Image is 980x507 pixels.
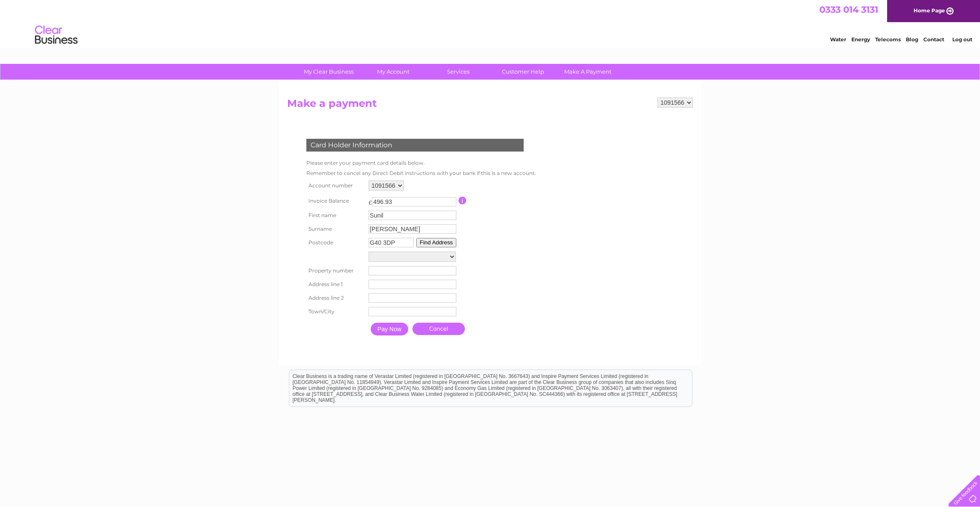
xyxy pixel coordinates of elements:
[416,238,456,247] button: Find Address
[294,64,364,80] a: My Clear Business
[306,139,524,152] div: Card Holder Information
[358,64,429,80] a: My Account
[553,64,623,80] a: Make A Payment
[304,305,366,318] th: Town/City
[369,195,372,206] td: £
[830,36,846,43] a: Water
[906,36,918,43] a: Blog
[371,323,408,335] input: Pay Now
[819,4,878,15] a: 0333 014 3131
[304,222,366,236] th: Surname
[952,36,972,43] a: Log out
[458,197,467,204] input: Information
[875,36,901,43] a: Telecoms
[35,22,78,48] img: logo.png
[304,158,538,168] td: Please enter your payment card details below.
[488,64,558,80] a: Customer Help
[304,168,538,178] td: Remember to cancel any Direct Debit instructions with your bank if this is a new account.
[304,178,366,193] th: Account number
[287,97,693,114] h2: Make a payment
[423,64,493,80] a: Services
[851,36,870,43] a: Energy
[304,291,366,305] th: Address line 2
[304,236,366,249] th: Postcode
[289,5,692,41] div: Clear Business is a trading name of Verastar Limited (registered in [GEOGRAPHIC_DATA] No. 3667643...
[923,36,944,43] a: Contact
[304,264,366,278] th: Property number
[304,193,366,209] th: Invoice Balance
[412,323,465,335] a: Cancel
[304,209,366,222] th: First name
[304,278,366,291] th: Address line 1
